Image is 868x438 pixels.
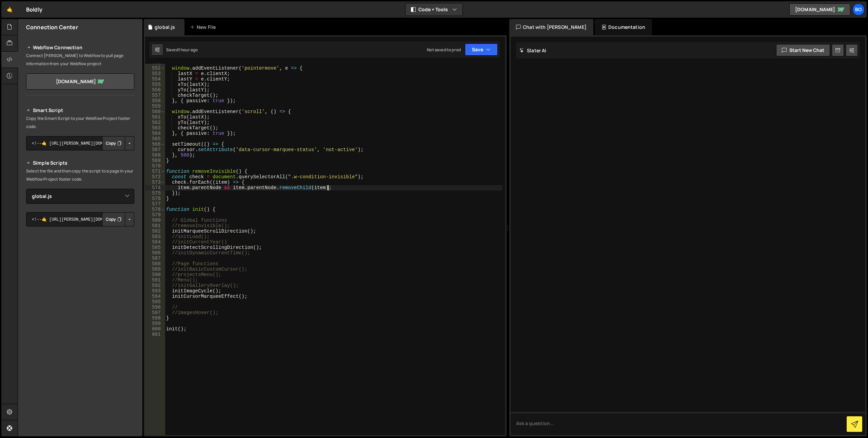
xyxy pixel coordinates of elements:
div: 570 [145,163,165,169]
div: 560 [145,109,165,114]
iframe: YouTube video player [26,303,135,364]
button: Copy [102,136,125,150]
a: [DOMAIN_NAME] [26,73,134,90]
div: 552 [145,66,165,71]
div: 584 [145,239,165,245]
div: New File [190,24,218,31]
button: Copy [102,212,125,226]
div: 583 [145,234,165,239]
div: 565 [145,136,165,142]
div: 593 [145,288,165,294]
div: Button group with nested dropdown [102,212,134,226]
div: 596 [145,305,165,310]
div: 553 [145,71,165,76]
div: 564 [145,131,165,136]
div: 562 [145,120,165,125]
div: 566 [145,142,165,147]
div: 568 [145,152,165,158]
div: 582 [145,229,165,234]
div: 597 [145,310,165,315]
div: Documentation [595,19,652,35]
div: 574 [145,185,165,190]
h2: Webflow Connection [26,43,134,52]
button: Save [465,43,498,56]
div: 557 [145,93,165,98]
div: 599 [145,321,165,326]
div: 567 [145,147,165,152]
div: 572 [145,174,165,180]
div: 573 [145,180,165,185]
div: 569 [145,158,165,163]
button: Code + Tools [406,3,462,16]
div: 591 [145,277,165,283]
h2: Smart Script [26,106,134,114]
div: 585 [145,245,165,250]
div: 598 [145,315,165,321]
div: 577 [145,201,165,207]
div: 554 [145,76,165,82]
div: Saved [166,47,198,53]
iframe: YouTube video player [26,238,135,299]
div: 563 [145,125,165,131]
div: 592 [145,283,165,288]
h2: Slater AI [519,47,547,54]
textarea: <!--🤙 [URL][PERSON_NAME][DOMAIN_NAME]> <script>document.addEventListener("DOMContentLoaded", func... [26,212,134,226]
h2: Simple Scripts [26,159,134,167]
p: Connect [PERSON_NAME] to Webflow to pull page information from your Webflow project [26,52,134,68]
div: 556 [145,87,165,93]
div: global.js [155,24,175,31]
p: Copy the Smart Script to your Webflow Project footer code. [26,114,134,131]
div: Not saved to prod [427,47,461,53]
div: 588 [145,261,165,267]
div: 576 [145,196,165,201]
div: 555 [145,82,165,87]
div: 580 [145,218,165,223]
div: 590 [145,272,165,277]
a: Bo [852,3,865,16]
a: 🤙 [1,1,18,18]
div: 571 [145,169,165,174]
div: 561 [145,114,165,120]
div: Boldly [26,5,42,14]
a: [DOMAIN_NAME] [789,3,850,16]
div: 1 hour ago [178,47,198,53]
div: 601 [145,332,165,337]
div: 575 [145,190,165,196]
div: Button group with nested dropdown [102,136,134,150]
div: 578 [145,207,165,212]
div: 587 [145,256,165,261]
p: Select the file and then copy the script to a page in your Webflow Project footer code. [26,167,134,183]
div: 581 [145,223,165,229]
div: 589 [145,267,165,272]
div: Chat with [PERSON_NAME] [509,19,593,35]
textarea: <!--🤙 [URL][PERSON_NAME][DOMAIN_NAME]> <script>document.addEventListener("DOMContentLoaded", func... [26,136,134,150]
div: 600 [145,326,165,332]
div: 594 [145,294,165,299]
div: 595 [145,299,165,305]
button: Start new chat [776,44,830,56]
div: 559 [145,104,165,109]
div: 579 [145,212,165,218]
div: 558 [145,98,165,104]
div: 586 [145,250,165,256]
h2: Connection Center [26,23,78,31]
